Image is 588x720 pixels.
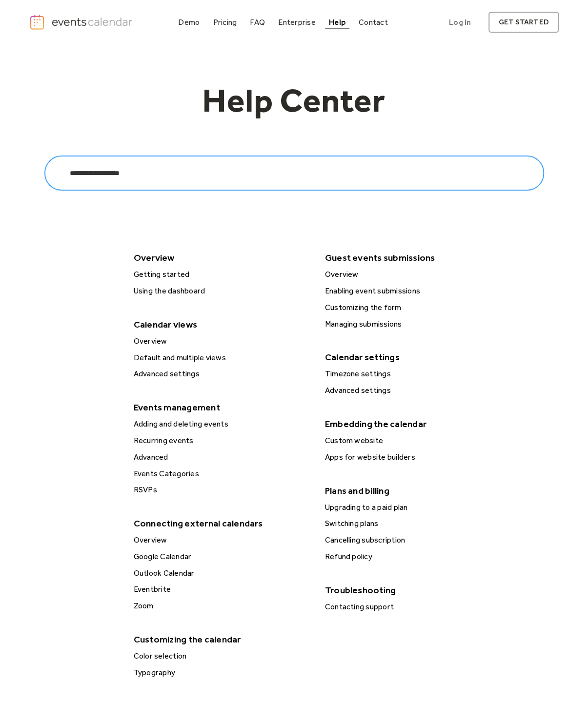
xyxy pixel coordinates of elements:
a: Switching plans [321,517,505,530]
a: Outlook Calendar [130,567,313,580]
div: Pricing [213,19,237,25]
div: Outlook Calendar [131,567,313,580]
div: RSVPs [131,484,313,496]
a: Advanced [130,451,313,464]
a: Getting started [130,268,313,281]
div: Enterprise [278,19,315,25]
a: Managing submissions [321,318,505,331]
div: Custom website [322,434,505,447]
div: Contact [359,19,388,25]
div: Events management [129,399,312,416]
a: Eventbrite [130,583,313,596]
a: Advanced settings [321,384,505,397]
a: RSVPs [130,484,313,496]
a: Enabling event submissions [321,285,505,297]
a: Recurring events [130,434,313,447]
div: Managing submissions [322,318,505,331]
a: Overview [130,534,313,546]
div: Connecting external calendars [129,515,312,532]
div: Timezone settings [322,368,505,380]
div: Guest events submissions [320,249,504,266]
a: Apps for website builders [321,451,505,464]
div: Advanced settings [131,368,313,380]
a: Default and multiple views [130,351,313,364]
div: Customizing the calendar [129,631,312,648]
div: Calendar settings [320,349,504,366]
a: Using the dashboard [130,285,313,297]
a: Enterprise [274,16,319,29]
div: Embedding the calendar [320,415,504,432]
a: Help [325,16,349,29]
a: home [29,14,135,30]
div: Adding and deleting events [131,418,313,430]
a: Google Calendar [130,550,313,563]
a: Color selection [130,650,313,662]
div: Overview [131,335,313,348]
div: Getting started [131,268,313,281]
a: Advanced settings [130,368,313,380]
div: Overview [129,249,312,266]
a: Timezone settings [321,368,505,380]
div: Overview [131,534,313,546]
a: Custom website [321,434,505,447]
a: Cancelling subscription [321,534,505,546]
a: Contact [355,16,392,29]
a: Upgrading to a paid plan [321,501,505,514]
a: Overview [130,335,313,348]
div: Apps for website builders [322,451,505,464]
div: Calendar views [129,316,312,333]
div: Typography [131,666,313,679]
div: Switching plans [322,517,505,530]
div: Overview [322,268,505,281]
div: Plans and billing [320,482,504,499]
a: get started [488,12,558,33]
div: Demo [178,19,200,25]
a: FAQ [246,16,269,29]
div: Using the dashboard [131,285,313,297]
div: Upgrading to a paid plan [322,501,505,514]
div: Advanced settings [322,384,505,397]
a: Refund policy [321,550,505,563]
div: Advanced [131,451,313,464]
a: Zoom [130,600,313,612]
div: Eventbrite [131,583,313,596]
div: Contacting support [322,601,505,613]
div: Color selection [131,650,313,662]
div: Customizing the form [322,301,505,314]
a: Events Categories [130,467,313,480]
div: FAQ [250,19,265,25]
a: Customizing the form [321,301,505,314]
div: Zoom [131,600,313,612]
a: Adding and deleting events [130,418,313,430]
a: Contacting support [321,601,505,613]
div: Default and multiple views [131,351,313,364]
div: Troubleshooting [320,582,504,599]
div: Refund policy [322,550,505,563]
div: Google Calendar [131,550,313,563]
a: Pricing [209,16,241,29]
div: Events Categories [131,467,313,480]
a: Log In [439,12,481,33]
div: Enabling event submissions [322,285,505,297]
h1: Help Center [158,83,431,126]
div: Recurring events [131,434,313,447]
a: Demo [174,16,203,29]
a: Typography [130,666,313,679]
a: Overview [321,268,505,281]
div: Help [329,19,345,25]
div: Cancelling subscription [322,534,505,546]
